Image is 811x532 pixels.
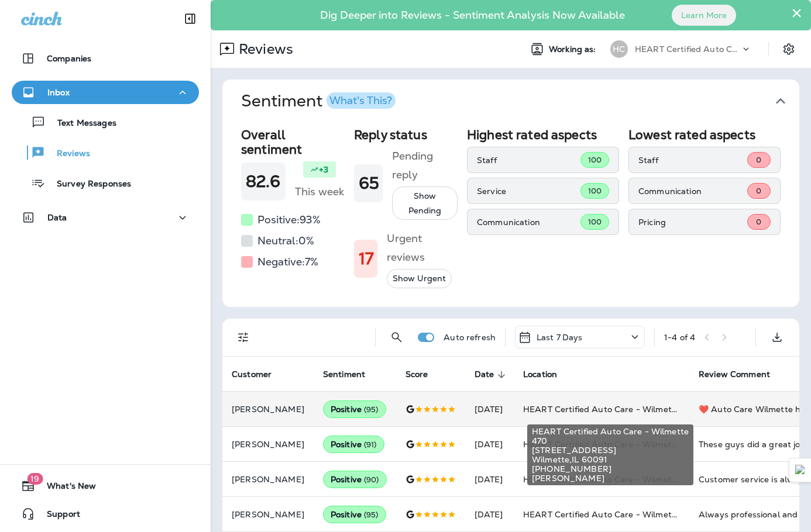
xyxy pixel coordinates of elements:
[232,369,287,380] span: Customer
[791,4,802,22] button: Close
[477,156,580,165] p: Staff
[35,481,96,495] span: What's New
[465,462,514,497] td: [DATE]
[222,123,799,307] div: SentimentWhat's This?
[465,392,514,427] td: [DATE]
[257,210,321,229] h5: Positive: 93 %
[46,118,116,129] p: Text Messages
[234,40,293,58] p: Reviews
[232,405,304,414] p: [PERSON_NAME]
[47,88,70,97] p: Inbox
[756,217,761,227] span: 0
[628,127,781,142] h2: Lowest rated aspects
[532,445,689,455] span: [STREET_ADDRESS]
[232,440,304,449] p: [PERSON_NAME]
[778,39,799,60] button: Settings
[359,174,378,193] h1: 65
[523,404,680,414] span: HEART Certified Auto Care - Wilmette
[385,326,408,349] button: Search Reviews
[532,474,689,483] span: [PERSON_NAME]
[241,91,396,111] h1: Sentiment
[756,155,761,165] span: 0
[12,171,199,195] button: Survey Responses
[364,475,379,485] span: ( 90 )
[465,497,514,532] td: [DATE]
[12,502,199,526] button: Support
[232,510,304,519] p: [PERSON_NAME]
[47,213,67,222] p: Data
[327,92,396,109] button: What's This?
[523,439,680,450] span: HEART Certified Auto Care - Wilmette
[319,164,328,175] p: +3
[477,186,580,196] p: Service
[12,206,199,229] button: Data
[756,186,761,196] span: 0
[257,253,318,271] h5: Negative: 7 %
[523,474,680,485] span: HEART Certified Auto Care - Wilmette
[638,186,747,196] p: Communication
[257,232,314,250] h5: Neutral: 0 %
[523,509,680,520] span: HEART Certified Auto Care - Wilmette
[47,54,91,63] p: Companies
[465,427,514,462] td: [DATE]
[323,369,380,380] span: Sentiment
[323,400,386,418] div: Positive
[174,7,207,30] button: Collapse Sidebar
[467,127,619,142] h2: Highest rated aspects
[12,81,199,104] button: Inbox
[241,127,345,157] h2: Overall sentiment
[765,326,789,349] button: Export as CSV
[635,44,740,54] p: HEART Certified Auto Care
[392,186,458,220] button: Show Pending
[638,156,747,165] p: Staff
[354,127,458,142] h2: Reply status
[232,326,255,349] button: Filters
[475,369,494,379] span: Date
[537,333,583,342] p: Last 7 Days
[12,110,199,134] button: Text Messages
[12,140,199,165] button: Reviews
[532,436,689,445] span: 470
[364,440,377,450] span: ( 91 )
[323,506,386,523] div: Positive
[405,369,444,380] span: Score
[323,436,384,453] div: Positive
[387,229,458,267] h5: Urgent reviews
[12,47,199,70] button: Companies
[699,369,770,379] span: Review Comment
[588,217,602,227] span: 100
[672,5,736,26] button: Learn More
[588,186,602,196] span: 100
[246,172,281,191] h1: 82.6
[392,147,458,184] h5: Pending reply
[295,182,344,201] h5: This week
[405,369,428,379] span: Score
[588,155,602,165] span: 100
[610,40,628,58] div: HC
[323,369,365,379] span: Sentiment
[638,217,747,227] p: Pricing
[232,80,809,123] button: SentimentWhat's This?
[475,369,510,380] span: Date
[523,369,572,380] span: Location
[286,13,659,17] p: Dig Deeper into Reviews - Sentiment Analysis Now Available
[45,148,90,160] p: Reviews
[477,217,580,227] p: Communication
[27,473,43,485] span: 19
[387,269,452,288] button: Show Urgent
[699,369,785,380] span: Review Comment
[359,249,373,268] h1: 17
[329,95,392,106] div: What's This?
[323,471,387,488] div: Positive
[232,475,304,484] p: [PERSON_NAME]
[12,474,199,498] button: 19What's New
[45,179,131,190] p: Survey Responses
[532,464,689,474] span: [PHONE_NUMBER]
[532,455,689,464] span: Wilmette , IL 60091
[35,509,80,523] span: Support
[364,510,379,520] span: ( 95 )
[664,333,695,342] div: 1 - 4 of 4
[795,465,806,475] img: Detect Auto
[523,369,557,379] span: Location
[549,44,599,54] span: Working as:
